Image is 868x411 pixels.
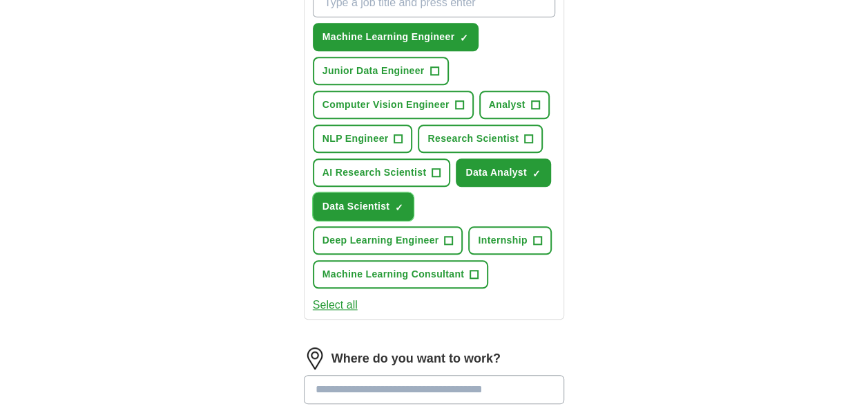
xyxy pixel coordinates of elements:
[313,91,474,119] button: Computer Vision Engineer
[322,199,390,214] span: Data Scientist
[313,192,414,221] button: Data Scientist✓
[322,64,425,78] span: Junior Data Engineer
[322,165,427,180] span: AI Research Scientist
[322,233,439,248] span: Deep Learning Engineer
[313,297,358,313] button: Select all
[468,226,551,255] button: Internship
[427,131,519,146] span: Research Scientist
[479,91,550,119] button: Analyst
[322,98,450,112] span: Computer Vision Engineer
[465,165,527,180] span: Data Analyst
[313,57,449,85] button: Junior Data Engineer
[395,202,403,213] span: ✓
[313,260,488,289] button: Machine Learning Consultant
[456,158,551,187] button: Data Analyst✓
[313,23,479,51] button: Machine Learning Engineer✓
[532,168,541,179] span: ✓
[418,125,543,153] button: Research Scientist
[322,30,455,44] span: Machine Learning Engineer
[489,98,525,112] span: Analyst
[322,131,389,146] span: NLP Engineer
[460,33,468,44] span: ✓
[322,267,464,282] span: Machine Learning Consultant
[313,226,463,255] button: Deep Learning Engineer
[313,158,451,187] button: AI Research Scientist
[304,347,326,369] img: location.png
[331,349,501,368] label: Where do you want to work?
[478,233,527,248] span: Internship
[313,125,413,153] button: NLP Engineer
